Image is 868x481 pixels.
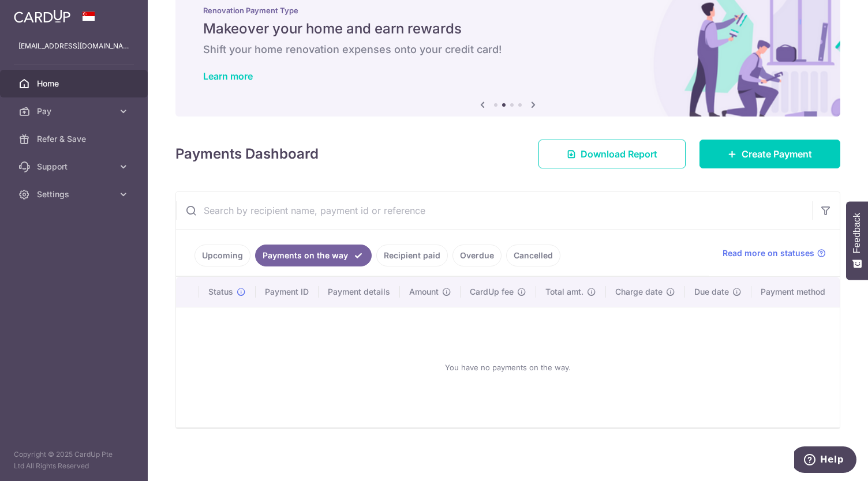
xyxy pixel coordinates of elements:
[203,43,813,57] h6: Shift your home renovation expenses onto your credit card!
[37,189,113,200] span: Settings
[452,245,502,266] a: Overdue
[194,245,250,266] a: Upcoming
[319,277,400,307] th: Payment details
[538,140,686,168] a: Download Report
[723,247,826,259] a: Read more on statuses
[852,213,862,253] span: Feedback
[18,40,129,52] p: [EMAIL_ADDRESS][DOMAIN_NAME]
[409,286,439,298] span: Amount
[615,286,663,298] span: Charge date
[175,144,319,164] h4: Payments Dashboard
[545,286,583,298] span: Total amt.
[694,286,729,298] span: Due date
[470,286,514,298] span: CardUp fee
[37,133,113,145] span: Refer & Save
[256,277,319,307] th: Payment ID
[581,147,657,161] span: Download Report
[203,70,253,82] a: Learn more
[203,20,813,38] h5: Makeover your home and earn rewards
[37,161,113,172] span: Support
[208,286,233,298] span: Status
[794,446,856,475] iframe: Opens a widget where you can find more information
[506,245,560,266] a: Cancelled
[376,245,448,266] a: Recipient paid
[203,6,813,15] p: Renovation Payment Type
[190,317,826,418] div: You have no payments on the way.
[37,106,113,117] span: Pay
[751,277,840,307] th: Payment method
[742,147,812,161] span: Create Payment
[255,245,372,266] a: Payments on the way
[846,201,868,280] button: Feedback - Show survey
[699,140,840,168] a: Create Payment
[14,9,70,23] img: CardUp
[37,78,113,89] span: Home
[176,192,812,229] input: Search by recipient name, payment id or reference
[723,247,814,259] span: Read more on statuses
